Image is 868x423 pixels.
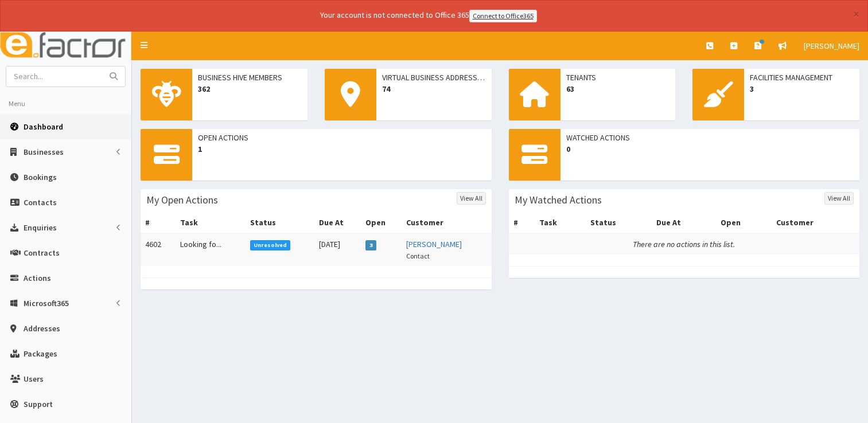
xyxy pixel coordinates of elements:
span: Business Hive Members [198,72,302,83]
a: View All [457,192,486,205]
span: 3 [750,83,854,95]
h3: My Watched Actions [515,195,602,205]
a: View All [824,192,854,205]
span: Virtual Business Addresses [382,72,486,83]
th: # [141,212,176,233]
span: Unresolved [250,240,291,250]
th: Task [535,212,586,233]
span: Watched Actions [566,132,854,143]
span: Contracts [24,248,60,258]
span: 1 [198,143,486,155]
span: Enquiries [24,222,57,233]
th: # [509,212,535,233]
a: [PERSON_NAME] [406,239,462,249]
div: Your account is not connected to Office 365 [93,9,764,22]
button: × [853,8,859,20]
td: 4602 [141,233,176,266]
i: There are no actions in this list. [633,239,735,249]
input: Search... [6,66,103,87]
span: 3 [365,240,376,250]
span: Packages [24,348,57,359]
th: Status [586,212,652,233]
span: Tenants [566,72,670,83]
th: Due At [652,212,716,233]
span: 362 [198,83,302,95]
span: Businesses [24,147,64,157]
span: Dashboard [24,122,63,132]
span: Open Actions [198,132,486,143]
span: Bookings [24,172,57,182]
th: Customer [402,212,492,233]
th: Open [361,212,402,233]
span: Facilities Management [750,72,854,83]
td: [DATE] [314,233,361,266]
a: [PERSON_NAME] [795,32,868,60]
span: 74 [382,83,486,95]
span: Microsoft365 [24,298,69,308]
h3: My Open Actions [146,195,218,205]
td: Looking fo... [176,233,246,266]
small: Contact [406,252,430,260]
span: Contacts [24,197,57,207]
span: Support [24,399,53,409]
span: 63 [566,83,670,95]
span: 0 [566,143,854,155]
th: Due At [314,212,361,233]
span: [PERSON_NAME] [804,41,859,51]
th: Status [246,212,314,233]
span: Users [24,374,44,384]
span: Actions [24,273,51,283]
th: Open [716,212,772,233]
th: Task [176,212,246,233]
span: Addresses [24,323,60,334]
th: Customer [772,212,859,233]
a: Connect to Office365 [469,10,537,22]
